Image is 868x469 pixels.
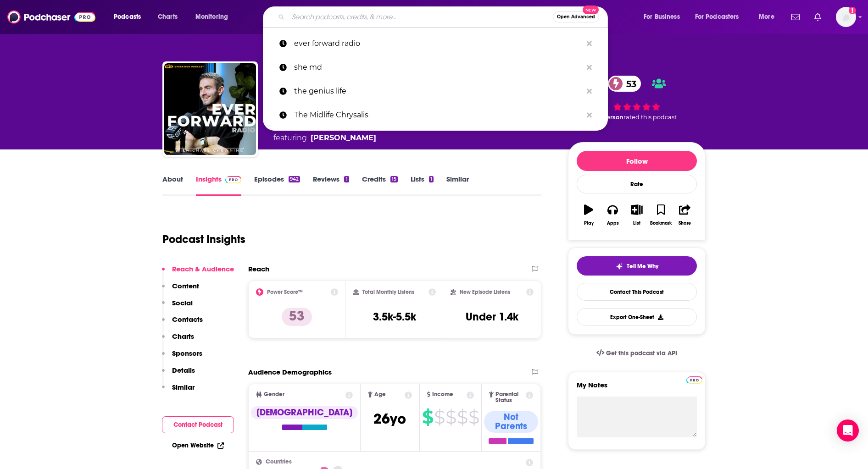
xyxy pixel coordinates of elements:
button: open menu [689,10,752,24]
a: Lists1 [411,175,434,196]
p: she md [294,55,582,79]
h3: Under 1.4k [466,310,518,324]
img: Podchaser - Follow, Share and Rate Podcasts [7,8,95,26]
span: 1 person [598,114,623,121]
div: 1 [429,176,434,182]
img: Ever Forward Radio with Chase Chewning [164,63,256,155]
span: Age [374,392,386,397]
span: 53 [617,76,641,92]
button: Details [162,366,195,383]
a: Education [374,122,413,131]
span: 26 yo [373,410,406,428]
button: open menu [107,10,153,24]
h2: Reach [248,265,269,273]
a: Reviews1 [313,175,349,196]
span: $ [422,410,433,425]
a: The Midlife Chrysalis [263,103,608,127]
span: rated this podcast [623,114,677,121]
a: Chase Chewning [311,132,376,143]
div: 53 1 personrated this podcast [568,70,706,127]
div: Bookmark [650,221,672,226]
div: Share [679,221,691,226]
span: Countries [266,459,292,465]
span: and [360,122,374,131]
div: A weekly podcast [273,121,442,143]
button: Contact Podcast [162,416,234,433]
p: ever forward radio [294,32,582,55]
button: Play [577,199,601,232]
a: Health [306,122,331,131]
span: For Podcasters [695,11,739,23]
span: Tell Me Why [627,263,658,270]
span: Income [432,392,453,397]
button: List [625,199,649,232]
span: Podcasts [114,11,141,23]
button: Reach & Audience [162,265,234,281]
a: Show notifications dropdown [788,9,803,25]
a: Contact This Podcast [577,283,697,301]
div: Search podcasts, credits, & more... [272,6,617,28]
a: Episodes942 [254,175,300,196]
div: Not Parents [484,411,538,433]
a: InsightsPodchaser Pro [196,175,241,196]
p: 53 [282,308,312,326]
a: Pro website [686,375,702,384]
a: she md [263,55,608,79]
p: Sponsors [172,349,202,358]
button: Export One-Sheet [577,308,697,326]
span: Charts [158,11,178,23]
a: Get this podcast via API [589,342,684,364]
button: Sponsors [162,349,202,366]
button: Contacts [162,315,203,332]
h3: 3.5k-5.5k [373,310,416,324]
button: Share [673,199,697,232]
div: 1 [344,176,349,182]
span: Parental Status [495,392,524,403]
button: Similar [162,383,195,400]
img: Podchaser Pro [686,376,702,384]
h2: Power Score™ [267,289,303,295]
div: Apps [607,221,619,226]
div: [DEMOGRAPHIC_DATA] [251,406,358,419]
p: Contacts [172,315,203,324]
h2: Total Monthly Listens [362,289,414,295]
span: For Business [644,11,680,23]
img: tell me why sparkle [616,263,623,270]
div: 15 [390,176,398,182]
p: Social [172,298,193,307]
p: Charts [172,332,194,341]
button: tell me why sparkleTell Me Why [577,256,697,276]
span: $ [445,410,456,425]
button: Charts [162,332,194,349]
span: Monitoring [195,11,228,23]
span: More [759,11,774,23]
button: Show profile menu [836,7,856,27]
a: About [162,175,183,196]
a: Charts [152,10,183,24]
span: $ [434,410,445,425]
button: open menu [752,10,786,24]
a: Fitness [333,122,360,131]
img: Podchaser Pro [225,176,241,183]
h2: Audience Demographics [248,368,332,376]
p: Details [172,366,195,375]
p: Similar [172,383,195,392]
button: Open AdvancedNew [553,11,599,22]
p: Reach & Audience [172,265,234,273]
a: ever forward radio [263,32,608,55]
a: Similar [446,175,469,196]
input: Search podcasts, credits, & more... [288,10,553,24]
span: Get this podcast via API [606,349,677,357]
span: Gender [264,392,284,397]
span: New [583,6,599,14]
div: 942 [289,176,300,182]
button: open menu [637,10,691,24]
div: Play [584,221,594,226]
svg: Add a profile image [849,7,856,14]
button: Apps [601,199,624,232]
label: My Notes [577,381,697,397]
button: Content [162,281,199,298]
span: $ [468,410,479,425]
h2: New Episode Listens [460,289,510,295]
